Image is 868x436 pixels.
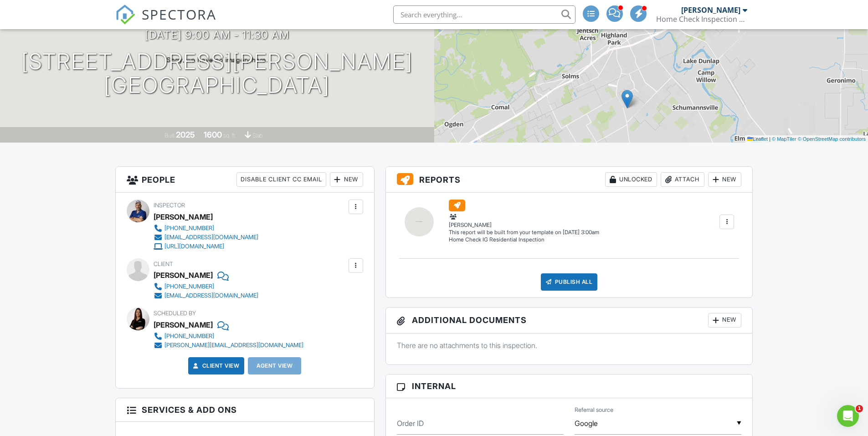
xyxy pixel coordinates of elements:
div: [URL][DOMAIN_NAME] [164,243,224,250]
a: Leaflet [747,136,768,142]
label: Referral source [575,406,613,414]
p: There are no attachments to this inspection. [397,340,742,350]
a: [PHONE_NUMBER] [154,282,258,291]
h3: Services & Add ons [116,398,374,422]
a: Client View [191,361,240,370]
a: [PHONE_NUMBER] [154,332,303,341]
div: [PERSON_NAME][EMAIL_ADDRESS][DOMAIN_NAME] [164,342,303,349]
span: Built [164,132,175,139]
input: Search everything... [393,5,575,24]
a: [PERSON_NAME][EMAIL_ADDRESS][DOMAIN_NAME] [154,341,303,350]
h3: Internal [386,374,753,398]
div: New [708,172,741,187]
iframe: Intercom live chat [837,405,859,427]
span: Scheduled By [154,310,196,317]
div: [PHONE_NUMBER] [164,333,214,340]
img: Marker [621,90,632,108]
img: The Best Home Inspection Software - Spectora [115,5,135,25]
a: © OpenStreetMap contributors [798,136,866,142]
h3: Reports [386,167,753,193]
div: New [330,172,363,187]
a: [PHONE_NUMBER] [154,224,258,233]
div: New [708,313,741,328]
a: © MapTiler [772,136,796,142]
div: [PERSON_NAME] [154,268,213,282]
a: SPECTORA [115,12,216,31]
div: [PERSON_NAME] [449,212,599,229]
div: Publish All [541,273,598,291]
div: [EMAIL_ADDRESS][DOMAIN_NAME] [164,234,258,241]
span: sq. ft. [223,132,236,139]
span: | [769,136,770,142]
a: [EMAIL_ADDRESS][DOMAIN_NAME] [154,291,258,300]
h1: [STREET_ADDRESS][PERSON_NAME] [GEOGRAPHIC_DATA] [21,50,413,98]
span: SPECTORA [142,5,216,24]
div: [PERSON_NAME] [154,318,213,332]
div: [PHONE_NUMBER] [164,225,214,232]
div: Home Check Inspection Group [656,15,747,24]
div: Unlocked [605,172,657,187]
h3: [DATE] 9:00 am - 11:30 am [145,29,289,41]
div: Disable Client CC Email [236,172,326,187]
a: [EMAIL_ADDRESS][DOMAIN_NAME] [154,233,258,242]
span: 1 [856,405,863,412]
div: [PERSON_NAME] [681,5,740,15]
span: slab [252,132,262,139]
div: [PHONE_NUMBER] [164,283,214,290]
div: Attach [661,172,704,187]
div: 2025 [176,130,195,139]
h3: Additional Documents [386,308,753,333]
h3: People [116,167,374,193]
div: 1600 [204,130,222,139]
div: This report will be built from your template on [DATE] 3:00am [449,229,599,236]
span: Inspector [154,202,185,209]
div: [PERSON_NAME] [154,210,213,224]
span: Client [154,261,173,267]
div: [EMAIL_ADDRESS][DOMAIN_NAME] [164,292,258,299]
div: Home Check IG Residential Inspection [449,236,599,244]
label: Order ID [397,418,424,428]
a: [URL][DOMAIN_NAME] [154,242,258,251]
